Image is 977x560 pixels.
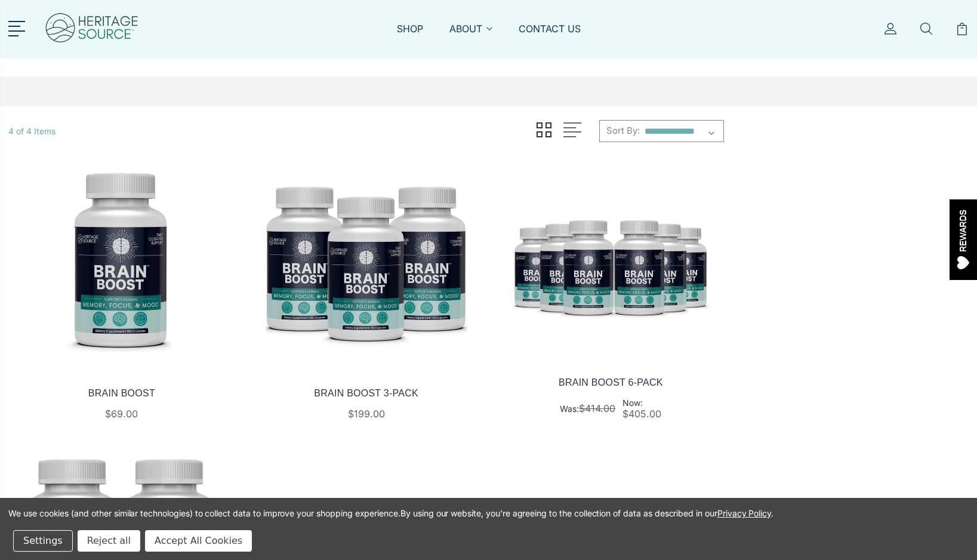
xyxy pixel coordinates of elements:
span: $405.00 [622,408,661,420]
img: BRAIN BOOST [8,160,235,362]
button: Reject all [78,530,140,552]
a: BRAIN BOOST 6-PACK [559,377,663,387]
a: ABOUT [449,22,492,50]
img: Heritage Source [44,6,140,53]
img: BRAIN BOOST 3-PACK [253,160,480,362]
a: BRAIN BOOST [88,388,155,398]
span: Now: [622,398,661,408]
span: We use cookies (and other similar technologies) to collect data to improve your shopping experien... [8,508,773,518]
button: Settings [13,530,73,552]
a: SHOP [397,22,423,50]
div: 4 of 4 Items [8,125,63,137]
span: $199.00 [348,408,385,420]
div: Was: [560,403,615,414]
label: Sort By: [600,122,640,140]
img: BRAIN BOOST 6-PACK [497,160,724,362]
a: BRAIN BOOST 3-PACK [314,388,418,398]
a: Privacy Policy [717,508,771,518]
span: $414.00 [579,402,615,414]
button: Accept All Cookies [145,530,252,552]
a: CONTACT US [519,22,581,50]
span: $69.00 [105,408,138,420]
